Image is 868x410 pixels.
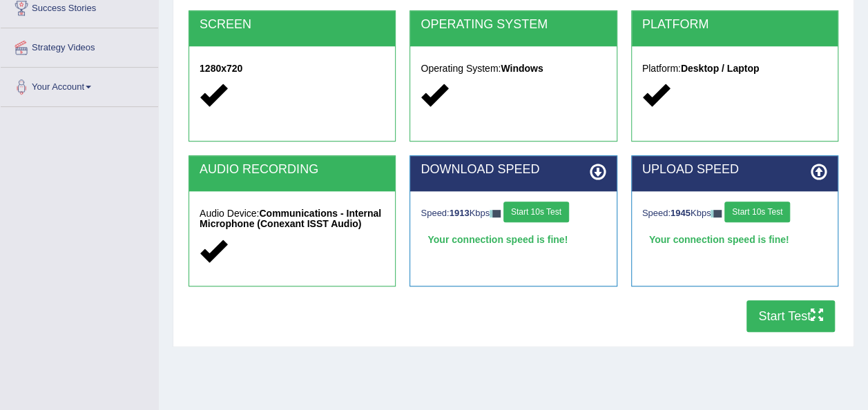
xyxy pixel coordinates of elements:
[421,64,606,74] h5: Operating System:
[711,210,722,217] img: ajax-loader-fb-connection.gif
[450,208,470,218] strong: 1913
[671,208,691,218] strong: 1945
[421,18,606,32] h2: OPERATING SYSTEM
[200,18,385,32] h2: SCREEN
[642,229,827,250] div: Your connection speed is fine!
[724,202,790,222] button: Start 10s Test
[681,63,760,74] strong: Desktop / Laptop
[421,163,606,177] h2: DOWNLOAD SPEED
[1,28,158,63] a: Strategy Videos
[200,63,242,74] strong: 1280x720
[642,163,827,177] h2: UPLOAD SPEED
[1,68,158,102] a: Your Account
[200,208,381,229] strong: Communications - Internal Microphone (Conexant ISST Audio)
[503,202,569,222] button: Start 10s Test
[642,202,827,226] div: Speed: Kbps
[421,229,606,250] div: Your connection speed is fine!
[501,63,543,74] strong: Windows
[642,64,827,74] h5: Platform:
[200,208,385,230] h5: Audio Device:
[746,300,835,332] button: Start Test
[200,163,385,177] h2: AUDIO RECORDING
[421,202,606,226] div: Speed: Kbps
[490,210,501,217] img: ajax-loader-fb-connection.gif
[642,18,827,32] h2: PLATFORM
